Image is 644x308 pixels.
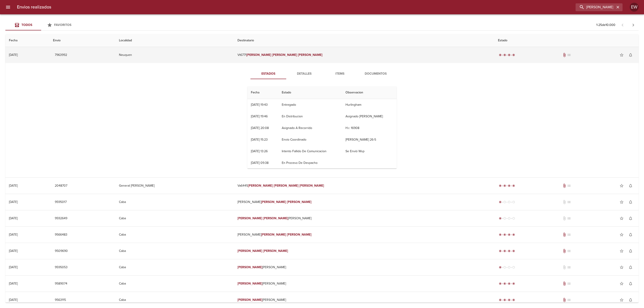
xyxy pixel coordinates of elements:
span: radio_button_checked [499,217,502,220]
div: Generado [498,265,516,270]
div: [DATE] 13:26 [251,149,268,153]
em: [PERSON_NAME] [237,282,262,285]
button: Agregar a favoritos [617,181,626,190]
span: star_border [619,249,624,253]
span: Estados [253,71,284,77]
span: Items [325,71,355,77]
td: Neuquen [115,47,234,63]
input: buscar [576,3,615,11]
td: Caba [115,276,234,292]
td: Entregado [278,99,342,111]
div: Entregado [498,53,516,57]
td: Hurlingham [342,99,397,111]
span: 9509690 [55,248,68,254]
span: radio_button_checked [508,250,511,252]
span: radio_button_checked [512,282,515,285]
em: [PERSON_NAME] [287,233,312,236]
td: General [PERSON_NAME] [115,178,234,194]
td: Vt6771 [234,47,494,63]
span: star_border [619,265,624,270]
span: No tiene pedido asociado [567,249,571,253]
span: 9589074 [55,281,67,287]
span: No tiene pedido asociado [567,216,571,221]
span: No tiene pedido asociado [567,200,571,204]
span: radio_button_unchecked [503,201,506,203]
em: [PERSON_NAME] [261,233,286,236]
span: Pagina siguiente [628,20,639,30]
td: Caba [115,243,234,259]
th: Fecha [5,34,49,47]
div: [DATE] [9,200,18,204]
button: Agregar a favoritos [617,279,626,288]
th: Destinatario [234,34,494,47]
span: notifications_none [628,216,633,221]
button: Activar notificaciones [626,214,635,223]
td: Caba [115,194,234,210]
span: No tiene documentos adjuntos [562,265,567,270]
table: Tabla de seguimiento [247,86,397,180]
div: Generado [498,200,516,204]
span: star_border [619,298,624,302]
span: radio_button_checked [512,250,515,252]
em: [PERSON_NAME] [237,216,262,220]
span: 9563115 [55,297,66,303]
em: [PERSON_NAME] [246,53,271,57]
span: notifications_none [628,298,633,302]
div: EW [630,3,639,12]
span: No tiene pedido asociado [567,265,571,270]
span: radio_button_checked [508,233,511,236]
span: radio_button_unchecked [512,201,515,203]
span: No tiene pedido asociado [567,281,571,286]
span: star_border [619,184,624,188]
td: H.r. 16908 [342,122,397,134]
span: radio_button_checked [499,299,502,301]
span: Documentos [360,71,391,77]
em: [PERSON_NAME] [263,216,288,220]
button: 9595053 [53,263,69,272]
em: [PERSON_NAME] [274,184,299,188]
em: [PERSON_NAME] [237,298,262,302]
span: radio_button_unchecked [508,217,511,220]
span: No tiene documentos adjuntos [562,200,567,204]
span: notifications_none [628,249,633,253]
td: [PERSON_NAME] [234,227,494,243]
span: radio_button_checked [512,184,515,187]
em: [PERSON_NAME] [261,200,286,204]
span: radio_button_unchecked [508,201,511,203]
span: radio_button_unchecked [503,217,506,220]
span: radio_button_checked [508,282,511,285]
span: No tiene pedido asociado [567,232,571,237]
span: Tiene documentos adjuntos [562,298,567,302]
button: 9566483 [53,231,69,239]
span: 9592649 [55,216,67,221]
span: star_border [619,232,624,237]
span: notifications_none [628,200,633,204]
span: radio_button_checked [503,233,506,236]
div: Entregado [498,281,516,286]
td: Asignado [PERSON_NAME] [342,111,397,122]
span: radio_button_checked [503,250,506,252]
td: [PERSON_NAME] [234,259,494,275]
button: Agregar a favoritos [617,295,626,304]
span: radio_button_checked [499,201,502,203]
div: [DATE] [9,265,18,269]
span: radio_button_checked [508,184,511,187]
em: [PERSON_NAME] [248,184,273,188]
td: Caba [115,292,234,308]
span: notifications_none [628,53,633,57]
span: Tiene documentos adjuntos [562,53,567,57]
span: Tiene documentos adjuntos [562,281,567,286]
em: [PERSON_NAME] [287,200,312,204]
th: Envio [49,34,115,47]
div: [DATE] [9,184,18,188]
div: [DATE] [9,53,18,57]
button: 7963992 [53,51,69,59]
span: star_border [619,216,624,221]
td: [PERSON_NAME] [234,276,494,292]
span: notifications_none [628,281,633,286]
span: No tiene documentos adjuntos [562,216,567,221]
span: radio_button_unchecked [512,217,515,220]
div: Entregado [498,249,516,253]
button: Agregar a favoritos [617,214,626,223]
span: radio_button_checked [503,282,506,285]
